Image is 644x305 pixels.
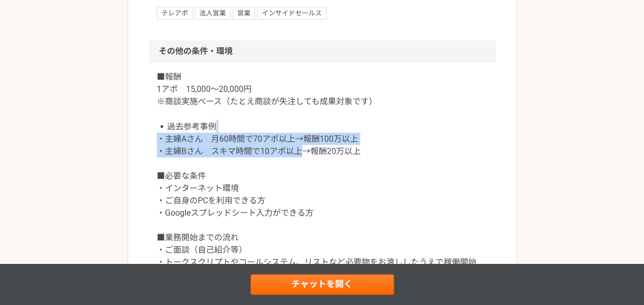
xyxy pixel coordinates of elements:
h2: その他の条件・環境 [149,40,496,63]
span: 営業 [233,7,255,19]
span: インサイドセールス [257,7,326,19]
span: 法人営業 [195,7,231,19]
a: チャットを開く [251,274,394,295]
span: テレアポ [157,7,193,19]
